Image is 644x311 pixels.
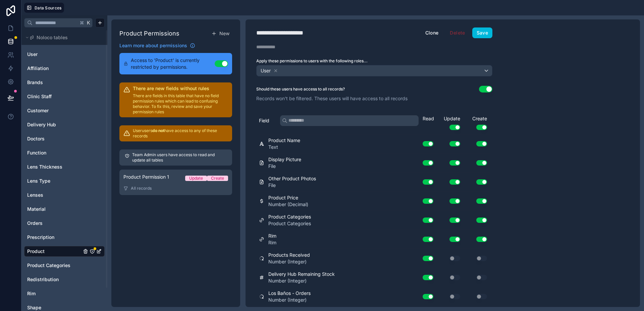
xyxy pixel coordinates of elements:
[268,163,301,170] span: File
[259,117,269,124] span: Field
[27,65,82,72] a: Affiliation
[27,79,82,86] a: Brands
[119,29,179,38] h1: Product Permissions
[24,260,105,271] div: Product Categories
[27,65,49,72] span: Affiliation
[133,85,228,92] h2: There are new fields without rules
[86,20,91,25] span: K
[24,218,105,229] div: Orders
[24,77,105,88] div: Brands
[24,176,105,186] div: Lens Type
[256,95,492,102] p: Records won't be filtered. These users will have access to all records
[421,27,443,38] button: Clone
[27,178,50,184] span: Lens Type
[472,27,492,38] button: Save
[268,137,300,144] span: Product Name
[256,86,345,92] label: Should these users have access to all records?
[24,105,105,116] div: Customer
[27,178,82,184] a: Lens Type
[268,252,310,258] span: Products Received
[268,271,335,277] span: Delivery Hub Remaining Stock
[27,304,82,311] a: Shape
[24,204,105,214] div: Material
[27,220,43,227] span: Orders
[24,49,105,60] div: User
[27,164,62,170] span: Lens Thickness
[27,51,38,58] span: User
[27,234,54,241] span: Prescription
[211,176,224,181] div: Create
[27,248,45,255] span: Product
[268,277,335,284] span: Number (Integer)
[24,91,105,102] div: Clinic Staff
[27,206,82,212] a: Material
[268,258,310,265] span: Number (Integer)
[27,262,70,269] span: Product Categories
[24,274,105,285] div: Redistribution
[24,147,105,158] div: Function
[261,67,271,74] span: User
[209,27,232,40] button: New
[268,201,308,208] span: Number (Decimal)
[27,206,46,212] span: Material
[423,115,436,122] div: Read
[268,297,311,303] span: Number (Integer)
[27,149,46,156] span: Function
[436,115,463,130] div: Update
[119,170,232,195] a: Product Permission 1UpdateCreateAll records
[133,128,228,139] p: User users have access to any of these records
[27,276,82,283] a: Redistribution
[27,93,82,100] a: Clinic Staff
[133,93,228,115] p: There are fields in this table that have no field permission rules which can lead to confusing be...
[27,220,82,227] a: Orders
[132,152,227,163] p: Team Admin users have access to read and update all tables
[24,190,105,200] div: Lenses
[27,135,82,142] a: Doctors
[27,149,82,156] a: Function
[27,276,59,283] span: Redistribution
[256,58,492,64] label: Apply these permissions to users with the following roles...
[24,3,64,13] button: Data Sources
[123,174,169,180] span: Product Permission 1
[27,234,82,241] a: Prescription
[131,57,215,70] span: Access to 'Product' is currently restricted by permissions.
[27,290,82,297] a: Rim
[27,79,43,86] span: Brands
[268,144,300,150] span: Text
[27,290,36,297] span: Rim
[463,115,490,130] div: Create
[268,213,311,220] span: Product Categories
[24,33,101,42] button: Noloco tables
[268,175,316,182] span: Other Product Photos
[27,121,82,128] a: Delivery Hub
[268,290,311,297] span: Los Baños - Orders
[24,246,105,257] div: Product
[27,121,56,128] span: Delivery Hub
[37,34,68,41] span: Noloco tables
[27,248,82,255] a: Product
[189,176,203,181] div: Update
[27,192,82,198] a: Lenses
[27,135,45,142] span: Doctors
[131,186,152,191] span: All records
[27,262,82,269] a: Product Categories
[27,51,82,58] a: User
[27,107,49,114] span: Customer
[268,156,301,163] span: Display Picture
[119,42,187,49] span: Learn more about permissions
[268,194,308,201] span: Product Price
[219,30,229,37] span: New
[24,288,105,299] div: Rim
[24,162,105,172] div: Lens Thickness
[24,63,105,74] div: Affiliation
[268,220,311,227] span: Product Categories
[27,192,43,198] span: Lenses
[27,304,41,311] span: Shape
[268,182,316,189] span: File
[27,107,82,114] a: Customer
[152,128,164,133] strong: do not
[27,93,52,100] span: Clinic Staff
[27,164,82,170] a: Lens Thickness
[35,5,62,10] span: Data Sources
[119,42,195,49] a: Learn more about permissions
